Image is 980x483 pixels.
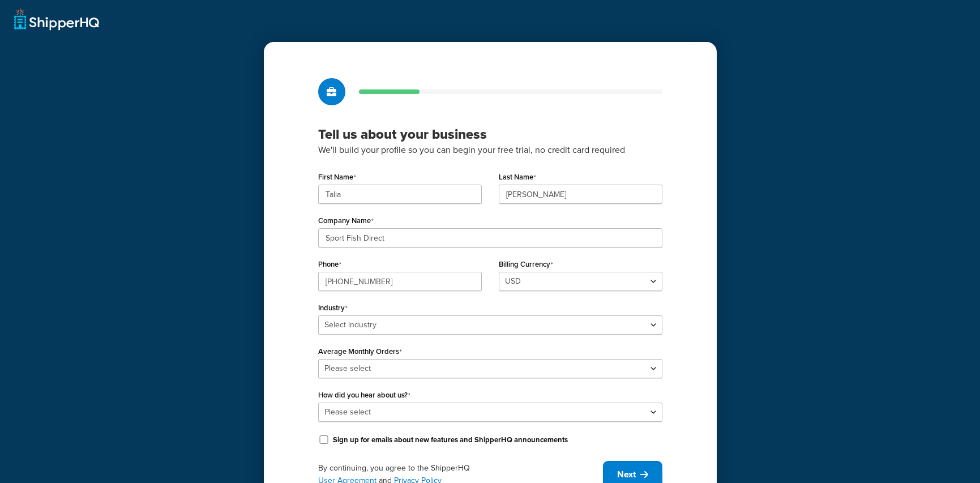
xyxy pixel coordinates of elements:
[499,173,536,182] label: Last Name
[318,391,410,400] label: How did you hear about us?
[333,435,568,445] label: Sign up for emails about new features and ShipperHQ announcements
[318,143,662,157] p: We'll build your profile so you can begin your free trial, no credit card required
[318,304,348,313] label: Industry
[318,173,356,182] label: First Name
[499,260,553,269] label: Billing Currency
[318,347,402,356] label: Average Monthly Orders
[617,468,636,481] span: Next
[318,260,341,269] label: Phone
[318,126,662,143] h3: Tell us about your business
[318,216,374,225] label: Company Name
